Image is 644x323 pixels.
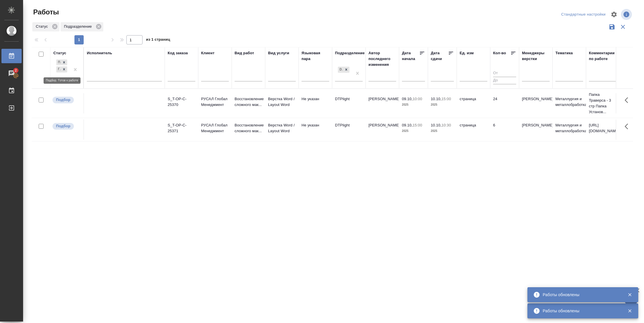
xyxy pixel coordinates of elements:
[606,21,617,32] button: Сохранить фильтры
[413,123,422,127] p: 15:00
[457,93,490,113] td: страница
[168,96,195,108] div: S_T-OP-C-25370
[302,50,329,62] div: Языковая пара
[617,21,628,32] button: Сбросить фильтры
[64,24,94,29] p: Подразделение
[402,123,413,127] p: 09.10,
[335,50,365,56] div: Подразделение
[441,97,451,101] p: 15:00
[522,122,550,128] p: [PERSON_NAME]
[413,97,422,101] p: 10:00
[555,50,573,56] div: Тематика
[366,120,399,140] td: [PERSON_NAME]
[457,120,490,140] td: страница
[431,102,454,108] p: 2025
[61,22,103,31] div: Подразделение
[201,50,214,56] div: Клиент
[621,120,635,133] button: Здесь прячутся важные кнопки
[460,50,474,56] div: Ед. изм
[624,308,636,313] button: Закрыть
[624,292,636,297] button: Закрыть
[332,120,366,140] td: DTPlight
[402,102,425,108] p: 2025
[431,128,454,134] p: 2025
[168,122,195,134] div: S_T-OP-C-25371
[621,9,633,20] span: Посмотреть информацию
[52,96,80,104] div: Можно подбирать исполнителей
[555,122,583,134] p: Металлургия и металлобработка
[555,96,583,108] p: Металлургия и металлобработка
[493,77,516,84] input: До
[56,59,61,66] div: Подбор
[235,122,262,134] p: Восстановление сложного мак...
[268,96,296,108] p: Верстка Word / Layout Word
[11,68,20,73] span: 2
[56,66,61,72] div: Готов к работе
[32,8,59,17] span: Работы
[168,50,188,56] div: Код заказа
[493,70,516,77] input: От
[522,96,550,102] p: [PERSON_NAME]
[268,122,296,134] p: Верстка Word / Layout Word
[268,50,289,56] div: Вид услуги
[235,96,262,108] p: Восстановление сложного мак...
[490,93,519,113] td: 24
[607,8,621,21] span: Настроить таблицу
[589,50,617,62] div: Комментарии по работе
[589,92,617,115] p: Папка Траверса - 3 стр Папка Установ...
[56,97,70,103] p: Подбор
[402,50,419,62] div: Дата начала
[402,97,413,101] p: 09.10,
[621,93,635,107] button: Здесь прячутся важные кнопки
[431,50,448,62] div: Дата сдачи
[87,50,112,56] div: Исполнитель
[490,120,519,140] td: 6
[441,123,451,127] p: 10:30
[337,66,350,73] div: DTPlight
[402,128,425,134] p: 2025
[332,93,366,113] td: DTPlight
[56,123,70,129] p: Подбор
[543,308,619,314] div: Работы обновлены
[1,66,22,81] a: 2
[32,22,59,31] div: Статус
[56,59,68,66] div: Подбор, Готов к работе
[201,122,229,134] p: РУСАЛ Глобал Менеджмент
[522,50,550,62] div: Менеджеры верстки
[589,122,617,134] p: [URL][DOMAIN_NAME]..
[235,50,254,56] div: Вид работ
[543,292,619,298] div: Работы обновлены
[53,50,66,56] div: Статус
[146,36,170,44] span: из 1 страниц
[368,50,396,68] div: Автор последнего изменения
[366,93,399,113] td: [PERSON_NAME]
[36,24,50,29] p: Статус
[52,122,80,130] div: Можно подбирать исполнителей
[493,50,506,56] div: Кол-во
[299,120,332,140] td: Не указан
[201,96,229,108] p: РУСАЛ Глобал Менеджмент
[560,10,607,19] div: split button
[431,97,441,101] p: 10.10,
[338,67,343,73] div: DTPlight
[299,93,332,113] td: Не указан
[431,123,441,127] p: 10.10,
